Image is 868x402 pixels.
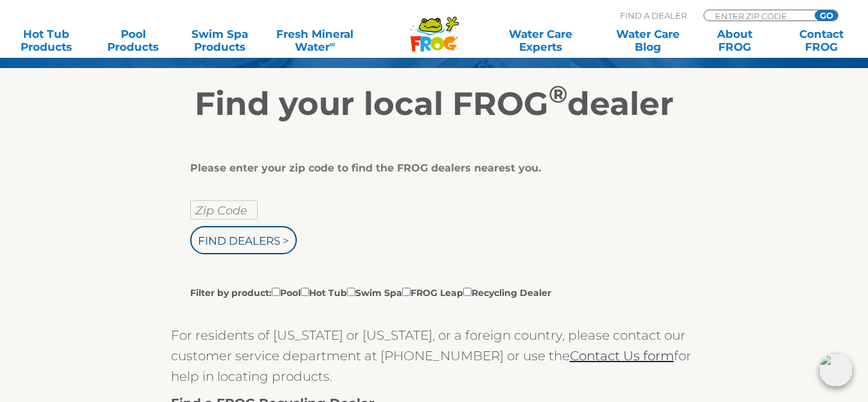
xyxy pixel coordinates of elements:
a: AboutFROG [701,28,768,53]
sup: ® [549,80,567,109]
a: Water CareExperts [486,28,595,53]
input: Filter by product:PoolHot TubSwim SpaFROG LeapRecycling Dealer [402,288,411,296]
a: Hot TubProducts [13,28,80,53]
h2: Find your local FROG dealer [39,85,829,123]
input: Filter by product:PoolHot TubSwim SpaFROG LeapRecycling Dealer [347,288,355,296]
input: Zip Code Form [714,10,801,21]
a: Swim SpaProducts [186,28,254,53]
label: Filter by product: Pool Hot Tub Swim Spa FROG Leap Recycling Dealer [190,285,551,299]
input: Filter by product:PoolHot TubSwim SpaFROG LeapRecycling Dealer [301,288,309,296]
a: Fresh MineralWater∞ [273,28,357,53]
input: Find Dealers > [190,226,297,254]
input: GO [815,10,838,21]
img: openIcon [819,353,853,387]
a: Contact Us form [570,348,674,363]
p: Find A Dealer [620,10,687,21]
a: PoolProducts [100,28,167,53]
a: ContactFROG [788,28,855,53]
div: Please enter your zip code to find the FROG dealers nearest you. [190,162,669,175]
input: Filter by product:PoolHot TubSwim SpaFROG LeapRecycling Dealer [463,288,472,296]
sup: ∞ [330,39,335,49]
a: Water CareBlog [614,28,682,53]
p: For residents of [US_STATE] or [US_STATE], or a foreign country, please contact our customer serv... [171,325,698,387]
input: Filter by product:PoolHot TubSwim SpaFROG LeapRecycling Dealer [272,288,280,296]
